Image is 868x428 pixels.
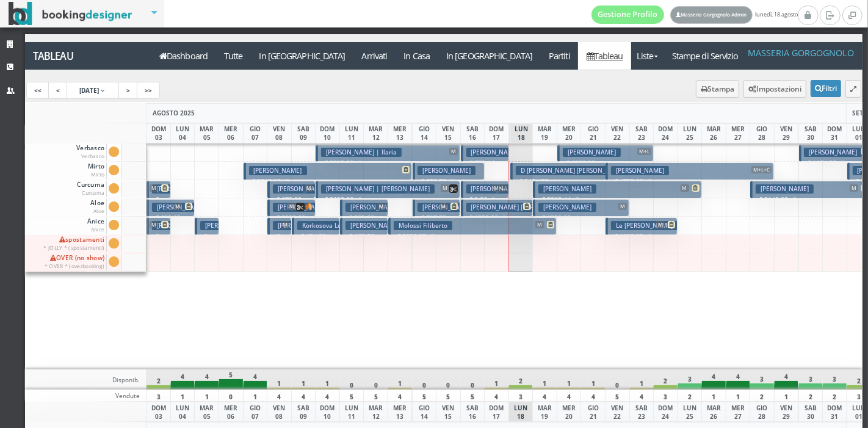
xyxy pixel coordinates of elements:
div: 4 [267,390,292,402]
div: LUN 11 [339,123,364,143]
button: Stampa [696,80,739,98]
div: 5 [436,390,461,402]
a: In [GEOGRAPHIC_DATA] [251,42,353,70]
button: [PERSON_NAME] | [PERSON_NAME] ([PERSON_NAME]) [PERSON_NAME] M € 1963.45 [146,181,170,198]
div: MAR 26 [701,402,726,422]
span: M [377,203,386,210]
p: € 850.50 [418,176,480,186]
div: LUN 18 [510,123,533,143]
div: VEN 08 [267,123,292,143]
div: GIO 07 [243,123,268,143]
div: 4 [484,390,509,402]
div: DOM 17 [484,402,509,422]
div: LUN 18 [508,402,533,422]
div: 4 [701,369,726,390]
div: DOM 24 [653,402,678,422]
span: M+L [637,148,651,155]
span: M [150,184,158,192]
div: 3 [678,369,703,390]
div: 1 [243,390,268,402]
p: € 746.34 [152,231,167,270]
button: [PERSON_NAME] € 3213.00 7 notti [244,162,412,180]
button: [PERSON_NAME] [PERSON_NAME] | [PERSON_NAME] [PERSON_NAME] M € 652.80 2 notti [146,199,195,217]
div: MAR 19 [532,123,557,143]
small: 7 notti [281,178,302,186]
a: < [48,82,68,99]
div: 5 [339,390,364,402]
div: DOM 10 [315,123,340,143]
h3: [PERSON_NAME] [538,203,596,212]
a: Liste [631,42,664,70]
button: [PERSON_NAME] M € 240.00 [267,217,291,235]
div: SAB 16 [460,123,485,143]
div: 1 [774,390,799,402]
div: 4 [388,390,413,402]
small: * JOLLY * (spostamenti) [44,244,105,251]
div: 5 [363,390,388,402]
span: Curcuma [75,181,106,197]
span: M [535,221,544,228]
p: € 0.00 [466,195,505,214]
div: 0 [363,369,388,390]
span: Verbasco [74,144,106,161]
span: M [850,184,858,192]
small: Anice [91,226,105,233]
h4: Masseria Gorgognolo [748,48,855,58]
h3: Le [PERSON_NAME] [611,221,678,230]
div: 1 [557,369,582,390]
div: 4 [315,390,340,402]
a: Gestione Profilo [591,5,665,24]
div: LUN 25 [678,123,703,143]
h3: D [PERSON_NAME] [PERSON_NAME] | D'[PERSON_NAME] [516,166,691,175]
div: MER 13 [388,123,413,143]
p: € 1320.00 [538,213,626,223]
span: spostamenti [42,236,107,252]
p: € 1098.00 [466,213,529,223]
div: DOM 31 [822,123,847,143]
a: Arrivati [353,42,396,70]
p: € 2365.44 [538,195,698,205]
small: 7 notti [426,233,447,241]
small: 4 notti [548,178,569,186]
small: 7 notti [571,196,591,204]
p: € 717.58 [418,213,457,232]
div: 2 [750,390,775,402]
p: € 1963.45 [152,195,167,233]
div: Disponib. [25,369,147,390]
div: SAB 23 [629,123,654,143]
span: M [173,203,182,210]
h3: [PERSON_NAME] [611,166,669,175]
div: 1 [315,369,340,390]
h3: [PERSON_NAME] [756,184,814,194]
div: 1 [726,390,751,402]
p: € 652.80 [152,213,191,232]
p: € 670.00 [273,195,312,214]
button: Impostazioni [743,80,806,98]
div: VEN 08 [267,402,292,422]
div: 5 [219,369,244,390]
div: MAR 12 [363,402,388,422]
div: MER 20 [557,402,582,422]
a: Tableau [25,42,151,70]
button: Le [PERSON_NAME] M € 1192.32 3 notti [606,217,678,235]
span: Aloe [89,199,106,216]
div: 4 [532,390,557,402]
div: DOM 03 [146,123,171,143]
div: 3 [750,369,775,390]
div: GIO 28 [750,402,775,422]
a: Tutte [216,42,251,70]
span: M [449,148,458,155]
div: VEN 29 [774,123,799,143]
div: SAB 09 [291,402,316,422]
span: M [441,184,449,192]
span: Mirto [86,162,106,179]
div: 4 [774,369,799,390]
div: DOM 31 [822,402,847,422]
div: GIO 28 [750,123,775,143]
p: € 2404.80 [516,176,603,186]
span: M [281,221,289,228]
div: VEN 29 [774,402,799,422]
p: € 585.60 [345,213,385,232]
h3: Molossi Filiberto [394,221,452,230]
div: 1 [580,369,606,390]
